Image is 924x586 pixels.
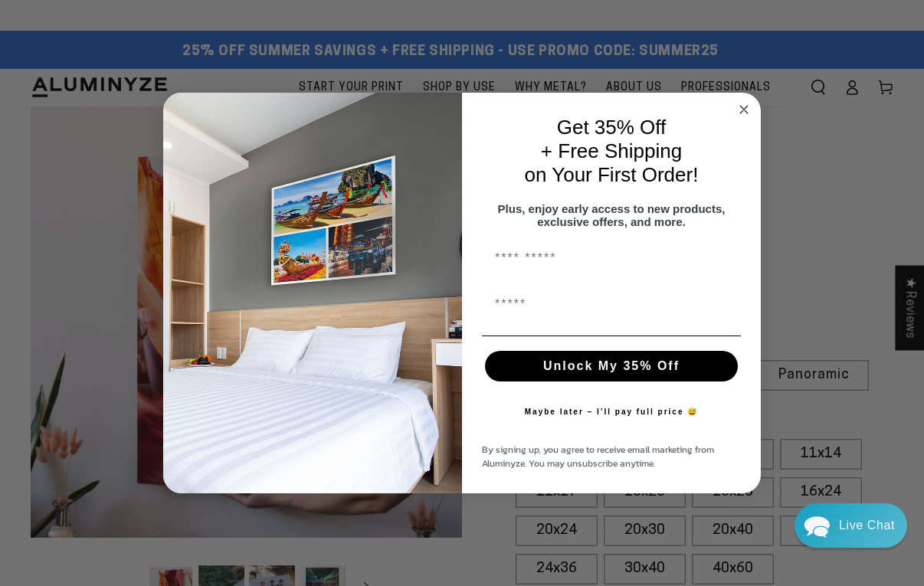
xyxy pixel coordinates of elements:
[485,351,738,381] button: Unlock My 35% Off
[839,503,895,548] div: Contact Us Directly
[541,139,682,162] span: + Free Shipping
[482,443,714,470] span: By signing up, you agree to receive email marketing from Aluminyze. You may unsubscribe anytime.
[735,100,753,119] button: Close dialog
[795,503,907,548] div: Chat widget toggle
[525,163,699,186] span: on Your First Order!
[557,116,667,139] span: Get 35% Off
[498,202,726,228] span: Plus, enjoy early access to new products, exclusive offers, and more.
[517,397,706,427] button: Maybe later – I’ll pay full price 😅
[163,93,462,494] img: 728e4f65-7e6c-44e2-b7d1-0292a396982f.jpeg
